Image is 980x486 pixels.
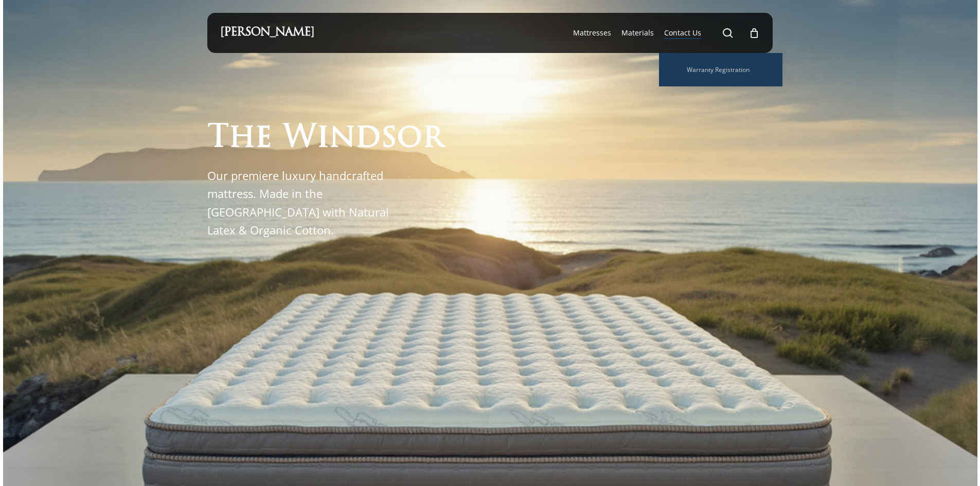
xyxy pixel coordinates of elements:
span: i [317,123,329,154]
span: s [381,123,397,154]
p: Our premiere luxury handcrafted mattress. Made in the [GEOGRAPHIC_DATA] with Natural Latex & Orga... [207,167,400,239]
span: r [422,123,444,154]
span: o [397,123,422,154]
span: T [207,123,229,154]
nav: Main Menu [568,13,760,53]
span: Contact Us [664,28,701,38]
span: e [255,123,272,154]
a: Mattresses [573,28,611,38]
span: Mattresses [573,28,611,38]
a: Materials [621,28,654,38]
a: Warranty Registration [669,63,772,76]
span: h [229,123,255,154]
a: Cart [749,27,760,39]
span: n [329,123,355,154]
a: Contact Us [664,28,701,38]
h1: The Windsor [207,123,444,154]
span: W [282,123,317,154]
span: Warranty Registration [687,65,750,74]
a: [PERSON_NAME] [220,27,314,39]
span: d [355,123,381,154]
span: Materials [621,28,654,38]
